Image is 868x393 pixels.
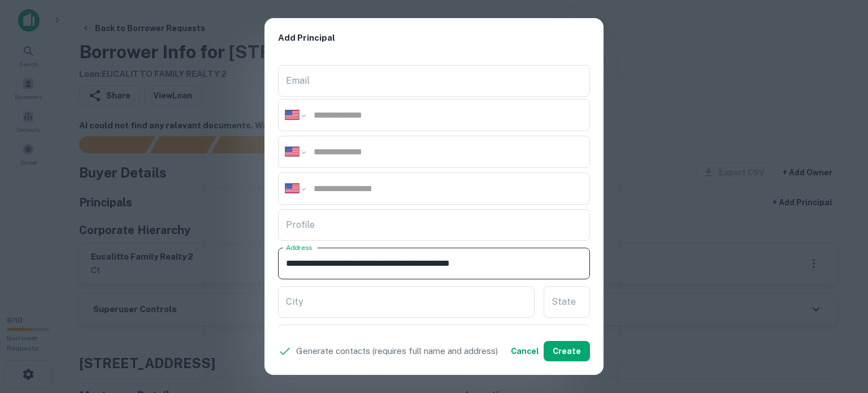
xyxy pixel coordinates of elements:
p: Generate contacts (requires full name and address) [296,344,498,358]
h2: Add Principal [264,18,604,58]
iframe: Chat Widget [811,303,868,357]
label: Address [286,243,312,252]
button: Create [544,341,590,361]
button: Cancel [506,341,544,361]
